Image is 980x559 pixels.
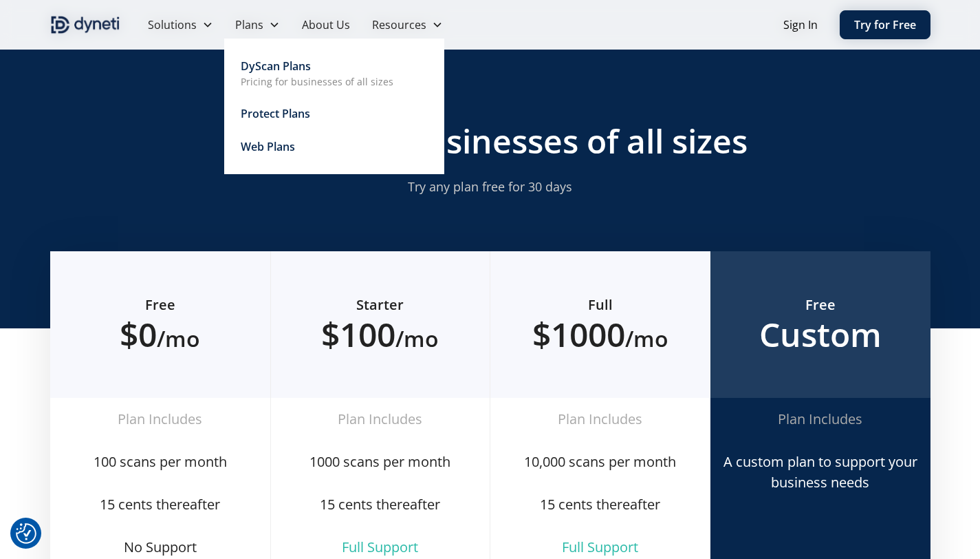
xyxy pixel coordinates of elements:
h2: Pricing for businesses of all sizes [226,121,754,161]
h2: $1000 [512,315,688,355]
div: 1000 scans per month [282,452,479,472]
div: Plan Includes [282,409,479,430]
div: Plan Includes [721,409,919,430]
div: Solutions [148,17,197,33]
div: Full Support [282,537,479,558]
a: Web Plans [241,136,428,158]
a: Protect Plans [241,103,428,125]
button: Consent Preferences [16,523,36,544]
h6: Free [732,295,908,315]
h6: Full [512,295,688,315]
a: DyScan PlansPricing for businesses of all sizes [241,55,428,92]
div: Resources [372,17,426,33]
div: Protect Plans [241,105,310,122]
img: Revisit consent button [16,523,36,544]
p: Try any plan free for 30 days [226,178,754,196]
div: Plans [235,17,263,33]
div: 15 cents thereafter [282,494,479,515]
span: /mo [625,324,668,353]
h6: Starter [293,295,468,315]
div: Full Support [501,537,699,558]
h2: $100 [293,315,468,355]
span: /mo [157,324,200,353]
h2: Custom [732,315,908,355]
div: 100 scans per month [61,452,259,472]
h6: Free [72,295,248,315]
div: DyScan Plans [241,58,311,74]
div: Web Plans [241,138,295,155]
div: 15 cents thereafter [61,494,259,515]
img: Dyneti indigo logo [50,14,120,36]
div: Solutions [137,11,224,39]
div: Plans [224,11,291,39]
div: 15 cents thereafter [501,494,699,515]
div: A custom plan to support your business needs [721,452,919,493]
h2: $0 [72,315,248,355]
div: No Support [61,537,259,558]
a: Sign In [783,17,818,33]
div: 10,000 scans per month [501,452,699,472]
a: Try for Free [840,10,930,39]
p: Pricing for businesses of all sizes [241,74,393,89]
div: Plan Includes [61,409,259,430]
a: home [50,14,120,36]
span: /mo [395,324,439,353]
div: Plan Includes [501,409,699,430]
nav: Plans [224,39,444,174]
